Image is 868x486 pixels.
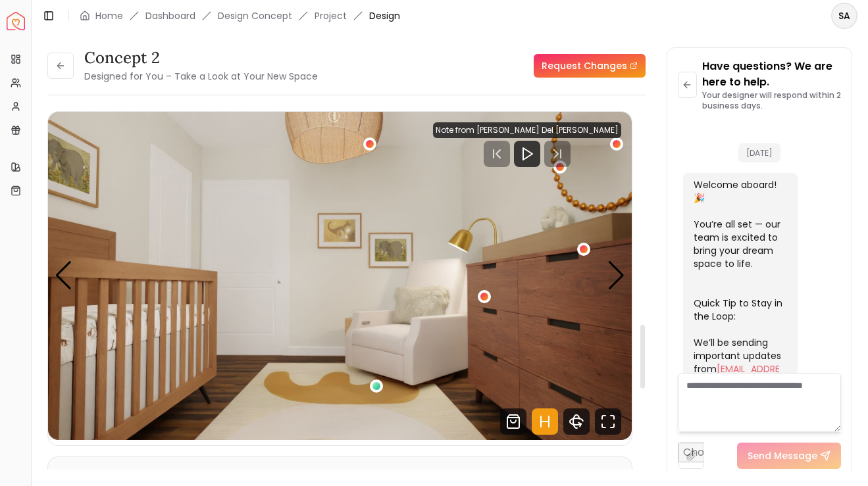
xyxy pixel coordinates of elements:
span: SA [832,4,856,28]
li: Design Concept [218,9,292,22]
svg: Hotspots Toggle [532,408,558,435]
div: Note from [PERSON_NAME] Del [PERSON_NAME] [433,122,621,138]
svg: Play [519,146,535,162]
svg: 360 View [563,408,590,435]
img: Design Render 1 [48,112,632,440]
div: Next slide [607,261,625,290]
svg: Fullscreen [595,408,621,435]
svg: Shop Products from this design [500,408,526,435]
a: Request Changes [534,54,646,78]
button: SA [831,3,857,29]
a: Home [95,9,123,22]
a: [EMAIL_ADDRESS][DOMAIN_NAME] [694,362,780,402]
p: Have questions? We are here to help. [702,59,841,90]
span: [DATE] [738,143,780,162]
a: Dashboard [145,9,195,22]
div: 1 / 5 [48,112,632,440]
h3: concept 2 [84,47,318,68]
div: Carousel [48,112,632,440]
small: Designed for You – Take a Look at Your New Space [84,70,318,83]
p: Your designer will respond within 2 business days. [702,90,841,111]
img: Spacejoy Logo [7,12,25,30]
nav: breadcrumb [80,9,400,22]
a: Spacejoy [7,12,25,30]
a: Project [315,9,347,22]
div: Previous slide [55,261,72,290]
span: Design [369,9,400,22]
